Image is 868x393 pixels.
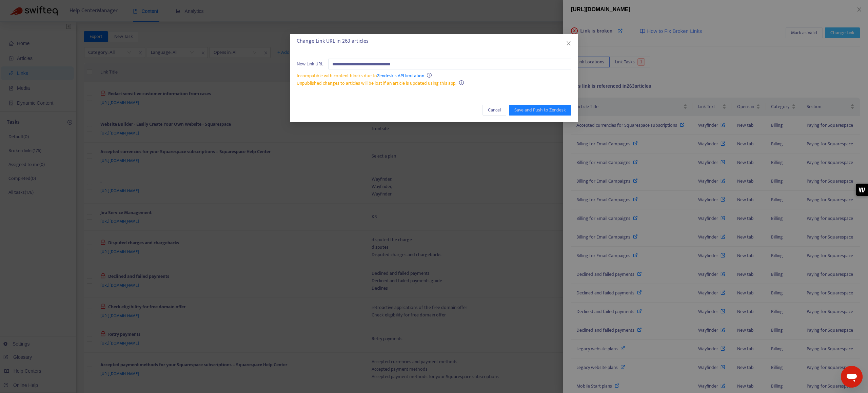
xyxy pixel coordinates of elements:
span: close [566,41,571,46]
span: info-circle [459,80,464,85]
button: Cancel [482,105,506,116]
span: Cancel [488,106,501,114]
a: Zendesk's API limitation [377,72,424,80]
span: Incompatible with content blocks due to [297,72,424,80]
div: Change Link URL in 263 articles [297,37,571,45]
span: info-circle [427,73,432,78]
button: Save and Push to Zendesk [509,105,571,116]
iframe: Button to launch messaging window [841,366,863,388]
span: Unpublished changes to articles will be lost if an article is updated using this app. [297,79,456,87]
button: Close [565,40,572,47]
span: New Link URL [297,60,323,68]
